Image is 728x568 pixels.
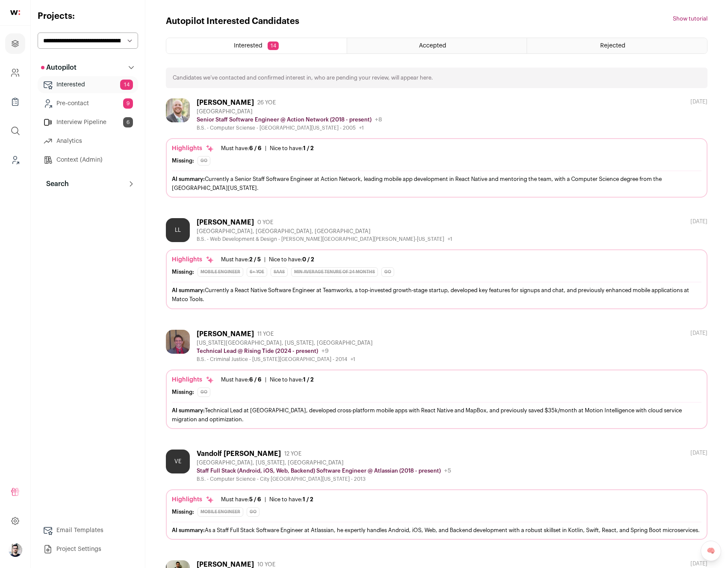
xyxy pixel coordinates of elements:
[270,145,314,152] div: Nice to have:
[381,267,394,277] div: Go
[270,376,314,383] div: Nice to have:
[166,98,707,198] a: [PERSON_NAME] 26 YOE [GEOGRAPHIC_DATA] Senior Staff Software Engineer @ Action Network (2018 - pr...
[302,257,314,262] span: 0 / 2
[690,330,707,337] div: [DATE]
[291,267,378,277] div: min average tenure of 24 months
[527,38,707,53] a: Rejected
[197,156,210,166] div: Go
[690,560,707,567] div: [DATE]
[419,43,446,49] span: Accepted
[221,496,261,503] div: Must have:
[5,33,25,54] a: Projects
[221,376,262,383] div: Must have:
[41,179,69,189] p: Search
[172,527,205,533] span: AI summary:
[197,450,281,458] div: Vandolf [PERSON_NAME]
[268,41,279,50] span: 14
[249,257,261,262] span: 2 / 5
[249,497,261,502] span: 5 / 6
[221,256,314,263] ul: |
[690,98,707,105] div: [DATE]
[269,496,313,503] div: Nice to have:
[166,450,190,473] div: VE
[247,267,267,277] div: 6+ YOE
[197,388,210,397] div: Go
[303,377,314,382] span: 1 / 2
[375,117,382,123] span: +8
[172,144,214,153] div: Highlights
[38,59,138,76] button: Autopilot
[351,357,355,362] span: +1
[172,176,205,182] span: AI summary:
[166,330,190,354] img: 07687eb9a21257fbc28378de6c8ec923299ac19d90df90172a8bcfde809f5bdf
[249,377,262,382] span: 6 / 6
[197,507,243,517] div: Mobile Engineer
[303,145,314,151] span: 1 / 2
[172,526,701,535] div: As a Staff Full Stack Software Engineer at Atlassian, he expertly handles Android, iOS, Web, and ...
[38,76,138,93] a: Interested14
[197,108,382,115] div: [GEOGRAPHIC_DATA]
[197,116,371,123] p: Senior Staff Software Engineer @ Action Network (2018 - present)
[38,541,138,558] a: Project Settings
[197,340,373,346] div: [US_STATE][GEOGRAPHIC_DATA], [US_STATE], [GEOGRAPHIC_DATA]
[221,145,314,152] ul: |
[38,522,138,539] a: Email Templates
[197,267,243,277] div: Mobile Engineer
[172,175,701,192] div: Currently a Senior Staff Software Engineer at Action Network, leading mobile app development in R...
[38,114,138,131] a: Interview Pipeline6
[123,98,133,109] span: 9
[249,145,262,151] span: 6 / 6
[5,92,25,112] a: Company Lists
[38,133,138,150] a: Analytics
[172,269,194,275] div: Missing:
[257,331,274,337] span: 11 YOE
[172,255,214,264] div: Highlights
[221,256,261,263] div: Must have:
[197,459,451,466] div: [GEOGRAPHIC_DATA], [US_STATE], [GEOGRAPHIC_DATA]
[9,543,22,557] img: 10051957-medium_jpg
[166,218,190,242] div: LL
[197,228,452,235] div: [GEOGRAPHIC_DATA], [GEOGRAPHIC_DATA], [GEOGRAPHIC_DATA]
[257,561,275,568] span: 10 YOE
[284,450,301,457] span: 12 YOE
[38,10,138,22] h2: Projects:
[444,468,451,474] span: +5
[5,62,25,83] a: Company and ATS Settings
[271,267,288,277] div: SaaS
[172,286,701,304] div: Currently a React Native Software Engineer at Teamworks, a top-invested growth-stage startup, dev...
[38,95,138,112] a: Pre-contact9
[701,541,721,561] a: 🧠
[38,151,138,169] a: Context (Admin)
[173,74,433,81] p: Candidates we’ve contacted and confirmed interest in, who are pending your review, will appear here.
[197,124,382,131] div: B.S. - Computer Sciense - [GEOGRAPHIC_DATA][US_STATE] - 2005
[172,376,214,384] div: Highlights
[166,450,707,540] a: VE Vandolf [PERSON_NAME] 12 YOE [GEOGRAPHIC_DATA], [US_STATE], [GEOGRAPHIC_DATA] Staff Full Stack...
[221,376,314,383] ul: |
[321,348,329,354] span: +9
[197,236,452,243] div: B.S. - Web Development & Design - [PERSON_NAME][GEOGRAPHIC_DATA][PERSON_NAME]-[US_STATE]
[166,330,707,429] a: [PERSON_NAME] 11 YOE [US_STATE][GEOGRAPHIC_DATA], [US_STATE], [GEOGRAPHIC_DATA] Technical Lead @ ...
[166,15,299,27] h1: Autopilot Interested Candidates
[448,237,452,242] span: +1
[197,476,451,482] div: B.S. - Computer Science - City [GEOGRAPHIC_DATA][US_STATE] - 2013
[257,219,273,226] span: 0 YOE
[690,450,707,456] div: [DATE]
[673,15,707,22] button: Show tutorial
[172,509,194,515] div: Missing:
[41,62,77,73] p: Autopilot
[172,406,701,424] div: Technical Lead at [GEOGRAPHIC_DATA], developed cross-platform mobile apps with React Native and M...
[347,38,527,53] a: Accepted
[172,408,205,413] span: AI summary:
[359,125,364,130] span: +1
[10,10,20,15] img: wellfound-shorthand-0d5821cbd27db2630d0214b213865d53afaa358527fdda9d0ea32b1df1b89c2c.svg
[269,256,314,263] div: Nice to have:
[120,80,133,90] span: 14
[303,497,313,502] span: 1 / 2
[123,117,133,127] span: 6
[197,356,373,363] div: B.S. - Criminal Justice - [US_STATE][GEOGRAPHIC_DATA] - 2014
[197,98,254,107] div: [PERSON_NAME]
[197,467,441,474] p: Staff Full Stack (Android, iOS, Web, Backend) Software Engineer @ Atlassian (2018 - present)
[172,495,214,504] div: Highlights
[5,150,25,170] a: Leads (Backoffice)
[197,330,254,338] div: [PERSON_NAME]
